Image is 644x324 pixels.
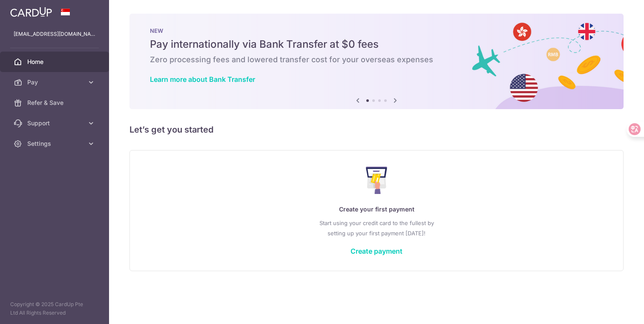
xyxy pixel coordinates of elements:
p: NEW [150,27,603,34]
p: Start using your credit card to the fullest by setting up your first payment [DATE]! [147,218,606,238]
img: Bank transfer banner [129,14,624,109]
h6: Zero processing fees and lowered transfer cost for your overseas expenses [150,55,603,65]
img: Make Payment [366,167,388,194]
p: Create your first payment [147,204,606,214]
h5: Let’s get you started [129,123,624,136]
a: Create payment [351,247,402,255]
span: Refer & Save [27,98,83,107]
span: Support [27,119,83,127]
span: Pay [27,78,83,87]
p: [EMAIL_ADDRESS][DOMAIN_NAME] [14,30,95,38]
h5: Pay internationally via Bank Transfer at $0 fees [150,38,603,51]
span: Home [27,58,83,66]
img: CardUp [10,7,52,17]
span: Settings [27,139,83,148]
a: Learn more about Bank Transfer [150,75,255,84]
